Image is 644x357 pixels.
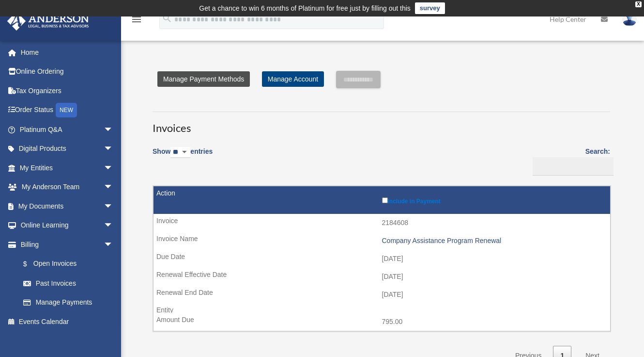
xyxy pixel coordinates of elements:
i: search [162,13,172,24]
a: Online Ordering [7,62,128,81]
a: $Open Invoices [14,254,118,274]
a: Online Learningarrow_drop_down [7,216,128,235]
a: Manage Payment Methods [157,71,250,87]
a: Digital Productsarrow_drop_down [7,139,128,159]
a: My Anderson Teamarrow_drop_down [7,178,128,197]
td: 2184608 [153,214,610,232]
label: Show entries [153,146,213,168]
span: $ [29,258,33,270]
a: Tax Organizers [7,81,128,100]
label: Search: [529,146,610,176]
div: NEW [56,103,77,117]
a: Platinum Q&Aarrow_drop_down [7,120,128,139]
span: arrow_drop_down [104,196,123,216]
a: Manage Account [262,71,324,87]
a: Home [7,43,128,62]
a: Manage Payments [14,293,123,312]
select: Showentries [170,147,190,158]
i: menu [131,14,142,25]
span: arrow_drop_down [104,235,123,255]
a: Past Invoices [14,274,123,293]
td: [DATE] [153,250,610,268]
td: [DATE] [153,286,610,304]
div: Company Assistance Program Renewal [382,237,606,245]
img: User Pic [622,12,637,26]
span: arrow_drop_down [104,178,123,197]
div: Get a chance to win 6 months of Platinum for free just by filling out this [199,2,411,14]
span: arrow_drop_down [104,158,123,178]
a: Order StatusNEW [7,100,128,120]
td: [DATE] [153,268,610,286]
a: survey [415,2,445,14]
input: Search: [533,157,613,176]
h3: Invoices [153,112,610,136]
a: menu [131,17,142,25]
a: My Entitiesarrow_drop_down [7,158,128,178]
label: Include in Payment [382,195,606,205]
img: Anderson Advisors Platinum Portal [4,12,92,31]
span: arrow_drop_down [104,120,123,140]
a: Events Calendar [7,312,128,331]
td: 795.00 [153,313,610,331]
a: Billingarrow_drop_down [7,235,123,254]
span: arrow_drop_down [104,216,123,236]
div: close [635,1,642,7]
a: My Documentsarrow_drop_down [7,196,128,216]
span: arrow_drop_down [104,139,123,159]
input: Include in Payment [382,197,388,203]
